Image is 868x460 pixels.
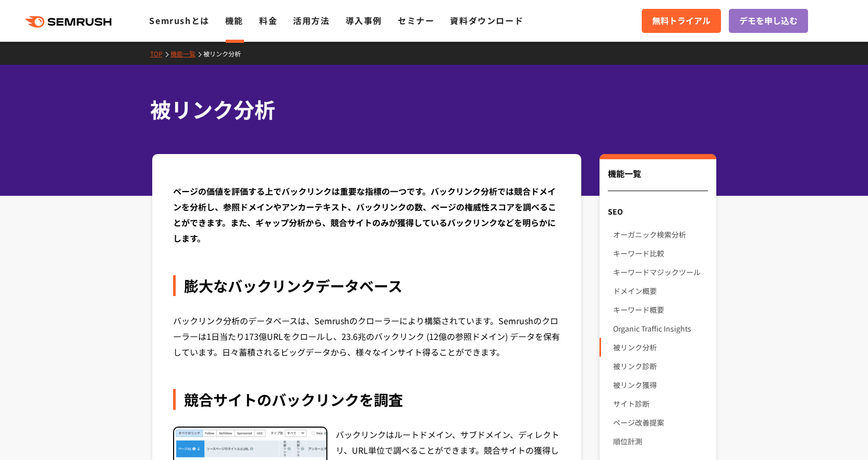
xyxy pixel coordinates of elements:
a: 機能一覧 [170,49,203,58]
div: SEO [600,202,716,221]
a: キーワード概要 [613,300,707,319]
a: ページ改善提案 [613,413,707,432]
div: 膨大なバックリンクデータベース [173,275,561,296]
a: TOP [150,49,170,58]
a: Organic Traffic Insights [613,319,707,338]
a: キーワードマジックツール [613,263,707,281]
a: 導入事例 [346,14,382,27]
a: キーワード比較 [613,244,707,263]
a: オーガニック検索分析 [613,225,707,244]
a: デモを申し込む [729,9,808,33]
div: バックリンク分析のデータベースは、Semrushのクローラーにより構築されています。Semrushのクローラーは1日当たり173億URLをクロールし、23.6兆のバックリンク (12億の参照ドメ... [173,313,561,360]
a: 被リンク獲得 [613,375,707,394]
a: 順位計測 [613,432,707,451]
div: ページの価値を評価する上でバックリンクは重要な指標の一つです。バックリンク分析では競合ドメインを分析し、参照ドメインやアンカーテキスト、バックリンクの数、ページの権威性スコアを調べることができま... [173,183,561,246]
a: サイト診断 [613,394,707,413]
a: 料金 [259,14,277,27]
span: 無料トライアル [652,14,711,28]
a: セミナー [398,14,434,27]
a: ドメイン概要 [613,281,707,300]
a: 活用方法 [293,14,329,27]
a: 被リンク分析 [203,49,249,58]
div: 機能一覧 [608,167,707,191]
a: 機能 [225,14,243,27]
a: Semrushとは [149,14,209,27]
a: 被リンク診断 [613,357,707,375]
div: 競合サイトのバックリンクを調査 [173,389,561,410]
h1: 被リンク分析 [150,94,708,125]
a: 被リンク分析 [613,338,707,357]
a: 無料トライアル [642,9,721,33]
span: デモを申し込む [739,14,798,28]
a: 資料ダウンロード [450,14,523,27]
